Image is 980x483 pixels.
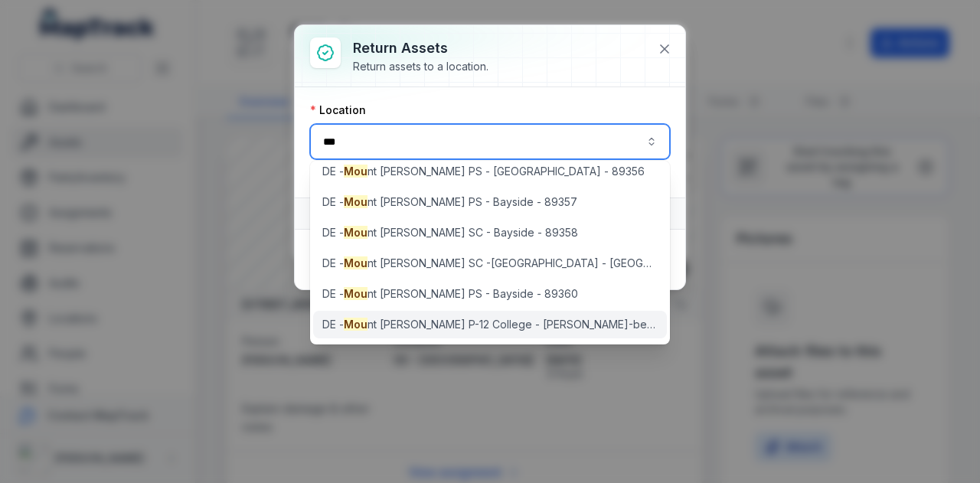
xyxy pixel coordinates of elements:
span: Mou [344,318,367,331]
button: Assets1 [295,198,685,229]
span: Mou [344,165,367,178]
span: Mou [344,226,367,239]
label: Location [310,103,366,118]
span: DE - nt [PERSON_NAME] SC - Bayside - 89358 [322,225,578,240]
h3: Return assets [353,38,488,59]
span: Mou [344,195,367,208]
span: DE - nt [PERSON_NAME] PS - [GEOGRAPHIC_DATA] - 89356 [322,164,645,179]
span: Mou [344,256,367,269]
div: Return assets to a location. [353,59,488,74]
span: Mou [344,287,367,300]
span: DE - nt [PERSON_NAME] PS - Bayside - 89357 [322,194,577,210]
span: DE - nt [PERSON_NAME] SC -[GEOGRAPHIC_DATA] - [GEOGRAPHIC_DATA] - 89359 [322,256,658,271]
span: DE - nt [PERSON_NAME] P-12 College - [PERSON_NAME]-bek - 89103 [322,317,658,332]
span: DE - nt [PERSON_NAME] PS - Bayside - 89360 [322,286,578,302]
